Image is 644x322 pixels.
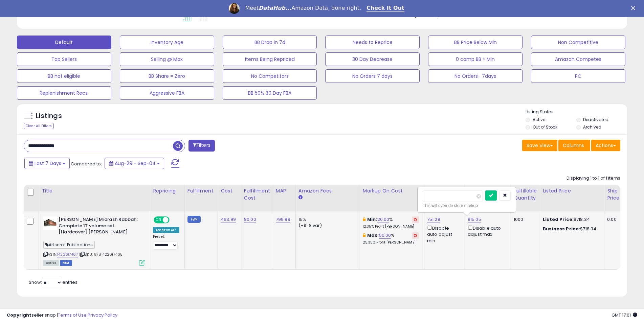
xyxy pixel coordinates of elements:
i: Revert to store-level Max Markup [414,234,417,237]
div: This will override store markup [423,202,511,209]
div: Fulfillable Quantity [514,187,537,202]
button: Non Competitive [531,36,625,49]
div: Clear All Filters [24,123,54,129]
h5: Listings [36,111,62,121]
button: Items Being Repriced [223,52,317,66]
i: Revert to store-level Min Markup [414,218,417,221]
div: Close [631,6,638,10]
button: BB not eligible [17,69,111,83]
p: Listing States: [526,109,627,115]
a: 751.28 [427,216,440,223]
button: Actions [591,140,620,151]
button: Amazon Competes [531,52,625,66]
div: Disable auto adjust min [427,224,460,244]
div: Amazon Fees [298,187,357,194]
a: Check It Out [367,5,404,12]
span: ON [154,217,163,223]
div: Displaying 1 to 1 of 1 items [567,175,620,182]
button: Default [17,36,111,49]
button: BB 50% 30 Day FBA [223,86,317,100]
div: Title [42,187,147,194]
div: % [363,216,419,229]
strong: Copyright [7,312,31,318]
button: Filters [188,140,215,152]
button: Inventory Age [120,36,214,49]
a: 463.99 [221,216,236,223]
label: Active [533,117,545,122]
button: Selling @ Max [120,52,214,66]
span: OFF [169,217,179,223]
div: Meet Amazon Data, done right. [245,5,361,11]
a: 80.00 [244,216,256,223]
div: Ship Price [607,187,621,202]
div: 15% [298,216,355,223]
span: All listings currently available for purchase on Amazon [43,260,59,266]
i: DataHub... [259,5,291,11]
small: Amazon Fees. [298,194,303,201]
label: Deactivated [583,117,608,122]
span: FBM [60,260,72,266]
button: No Orders- 7days [428,69,523,83]
div: % [363,232,419,245]
a: 915.05 [468,216,481,223]
p: 12.35% Profit [PERSON_NAME] [363,224,419,229]
button: No Competitors [223,69,317,83]
img: Profile image for Georgie [229,3,240,14]
a: 1422617467 [57,252,78,257]
button: Aug-29 - Sep-04 [105,158,164,169]
a: 50.00 [379,232,391,239]
b: Business Price: [543,226,580,232]
img: 519mAdDMz5L._SL40_.jpg [43,216,57,230]
span: Aug-29 - Sep-04 [115,160,156,167]
button: BB Price Below Min [428,36,523,49]
span: Last 7 Days [35,160,61,167]
i: This overrides the store level min markup for this listing [363,217,365,222]
span: Compared to: [71,161,102,167]
div: (+$1.8 var) [298,223,355,229]
button: Columns [558,140,590,151]
span: | SKU: 9781422617465 [79,252,123,257]
span: 2025-09-12 17:01 GMT [612,312,637,318]
button: BB Share = Zero [120,69,214,83]
button: 0 comp BB > Min [428,52,523,66]
div: Listed Price [543,187,601,194]
div: 1000 [514,216,535,223]
div: $718.34 [543,216,599,223]
button: PC [531,69,625,83]
th: The percentage added to the cost of goods (COGS) that forms the calculator for Min & Max prices. [360,185,424,211]
div: MAP [276,187,293,194]
div: Markup on Cost [363,187,421,194]
div: ASIN: [43,216,145,265]
div: Fulfillment Cost [244,187,270,202]
div: Preset: [153,234,179,250]
label: Out of Stock [533,124,557,130]
span: Artscroll Publications [43,241,95,249]
b: Min: [367,216,377,223]
a: Terms of Use [58,312,87,318]
button: 30 Day Decrease [325,52,420,66]
a: 20.00 [377,216,390,223]
b: Listed Price: [543,216,574,223]
button: Aggressive FBA [120,86,214,100]
button: No Orders 7 days [325,69,420,83]
b: Max: [367,232,379,238]
div: $718.34 [543,226,599,232]
span: Show: entries [29,279,77,285]
button: Last 7 Days [24,158,70,169]
div: 0.00 [607,216,618,223]
div: Fulfillment [187,187,215,194]
button: BB Drop in 7d [223,36,317,49]
a: 799.99 [276,216,290,223]
small: FBM [187,216,201,223]
i: This overrides the store level max markup for this listing [363,233,365,237]
div: Cost [221,187,238,194]
div: Disable auto adjust max [468,224,506,237]
button: Replenishment Recs. [17,86,111,100]
a: Privacy Policy [88,312,117,318]
span: Columns [563,142,584,149]
b: [PERSON_NAME] Midrash Rabbah: Complete 17 volume set [Hardcover] [PERSON_NAME] [59,216,141,237]
p: 25.35% Profit [PERSON_NAME] [363,240,419,245]
div: seller snap | | [7,312,117,319]
div: Amazon AI * [153,227,179,233]
button: Save View [522,140,557,151]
